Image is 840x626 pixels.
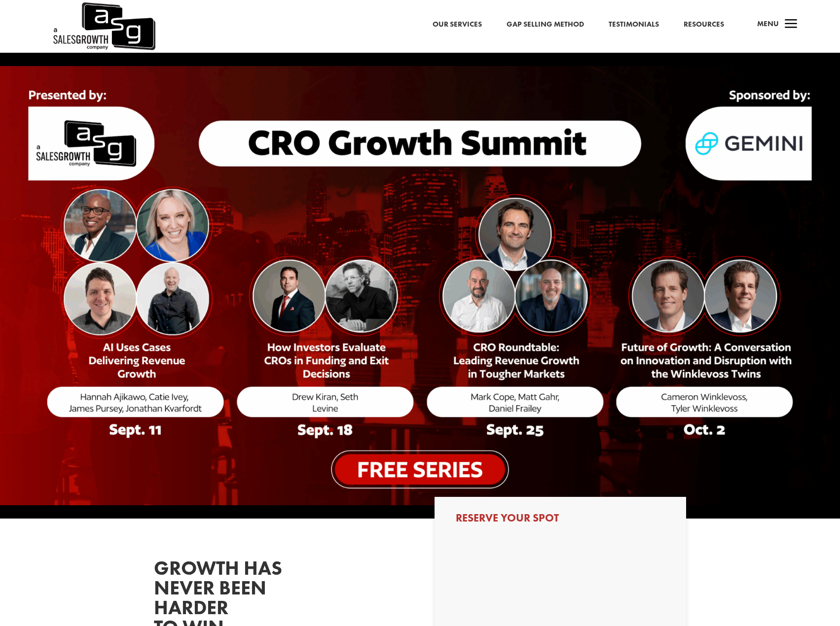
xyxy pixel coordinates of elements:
a: Our Services [433,18,482,31]
span: Menu [757,19,779,29]
a: Gap Selling Method [507,18,584,31]
span: a [781,15,801,35]
h3: Reserve Your Spot [456,513,665,528]
a: Resources [684,18,724,31]
a: Testimonials [609,18,659,31]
